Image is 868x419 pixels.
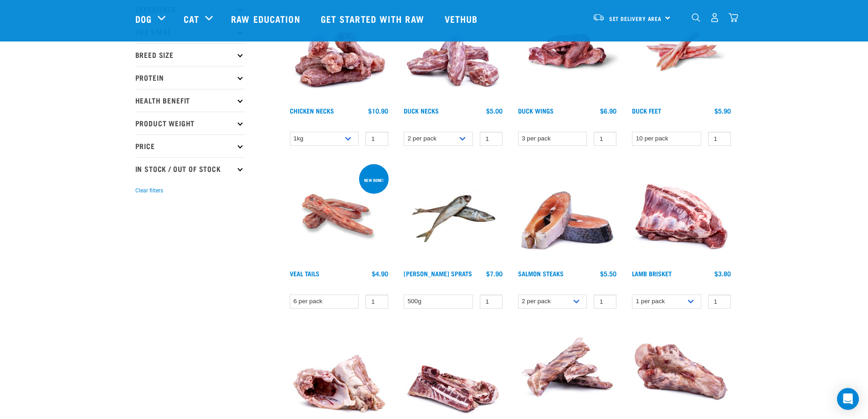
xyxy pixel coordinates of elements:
[600,107,616,114] div: $6.90
[837,388,859,410] div: Open Intercom Messenger
[135,43,245,66] p: Breed Size
[516,162,619,266] img: 1148 Salmon Steaks 01
[480,132,503,146] input: 1
[365,295,388,309] input: 1
[290,109,334,112] a: Chicken Necks
[708,295,731,309] input: 1
[360,173,388,187] div: New bone!
[630,162,733,266] img: 1240 Lamb Brisket Pieces 01
[714,107,731,114] div: $5.90
[594,132,616,146] input: 1
[135,12,152,26] a: Dog
[486,270,503,277] div: $7.90
[184,12,199,26] a: Cat
[368,107,388,114] div: $10.90
[632,272,672,275] a: Lamb Brisket
[222,0,311,37] a: Raw Education
[135,89,245,112] p: Health Benefit
[518,109,554,112] a: Duck Wings
[632,109,661,112] a: Duck Feet
[594,295,616,309] input: 1
[312,0,436,37] a: Get started with Raw
[692,13,700,22] img: home-icon-1@2x.png
[486,107,503,114] div: $5.00
[372,270,388,277] div: $4.90
[436,0,489,37] a: Vethub
[135,186,163,195] button: Clear filters
[135,66,245,89] p: Protein
[518,272,564,275] a: Salmon Steaks
[714,270,731,277] div: $3.80
[710,13,719,22] img: user.png
[404,272,472,275] a: [PERSON_NAME] Sprats
[135,157,245,180] p: In Stock / Out Of Stock
[708,132,731,146] input: 1
[290,272,319,275] a: Veal Tails
[288,162,391,266] img: Veal Tails
[600,270,616,277] div: $5.50
[401,162,505,266] img: Jack Mackarel Sparts Raw Fish For Dogs
[729,13,738,22] img: home-icon@2x.png
[365,132,388,146] input: 1
[404,109,439,112] a: Duck Necks
[135,134,245,157] p: Price
[592,13,605,21] img: van-moving.png
[480,295,503,309] input: 1
[609,17,662,20] span: Set Delivery Area
[135,112,245,134] p: Product Weight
